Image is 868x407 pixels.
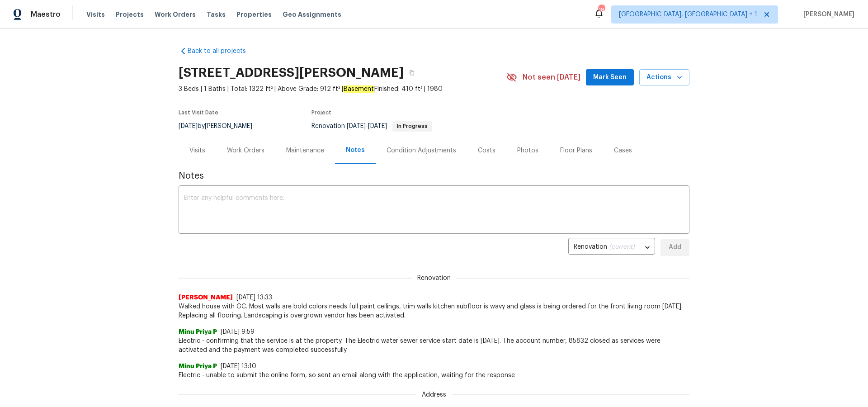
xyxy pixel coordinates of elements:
[155,10,196,19] span: Work Orders
[311,110,331,115] span: Project
[646,72,682,83] span: Actions
[343,85,374,93] em: Basement
[179,336,689,355] span: Electric - confirming that the service is at the property. The Electric water sewer service start...
[614,146,632,155] div: Cases
[346,146,365,155] div: Notes
[523,73,580,82] span: Not seen [DATE]
[639,69,689,86] button: Actions
[368,123,387,129] span: [DATE]
[609,244,635,250] span: (current)
[412,274,456,283] span: Renovation
[179,121,263,132] div: by [PERSON_NAME]
[179,302,689,320] span: Walked house with GC. Most walls are bold colors needs full paint ceilings, trim walls kitchen su...
[179,110,218,115] span: Last Visit Date
[179,293,233,302] span: [PERSON_NAME]
[283,10,341,19] span: Geo Assignments
[31,10,61,19] span: Maestro
[116,10,144,19] span: Projects
[179,171,689,180] span: Notes
[189,146,205,155] div: Visits
[221,363,256,369] span: [DATE] 13:10
[86,10,105,19] span: Visits
[347,123,366,129] span: [DATE]
[393,123,431,129] span: In Progress
[800,10,854,19] span: [PERSON_NAME]
[179,68,404,77] h2: [STREET_ADDRESS][PERSON_NAME]
[586,69,634,86] button: Mark Seen
[179,371,689,380] span: Electric - unable to submit the online form, so sent an email along with the application, waiting...
[387,146,456,155] div: Condition Adjustments
[478,146,495,155] div: Costs
[221,329,255,335] span: [DATE] 9:59
[179,327,217,336] span: Minu Priya P
[404,65,420,81] button: Copy Address
[179,85,506,94] span: 3 Beds | 1 Baths | Total: 1322 ft² | Above Grade: 912 ft² | Finished: 410 ft² | 1980
[236,294,272,301] span: [DATE] 13:33
[227,146,264,155] div: Work Orders
[347,123,387,129] span: -
[179,362,217,371] span: Minu Priya P
[236,10,272,19] span: Properties
[311,123,432,129] span: Renovation
[568,237,655,259] div: Renovation (current)
[207,11,226,18] span: Tasks
[517,146,538,155] div: Photos
[179,47,265,56] a: Back to all projects
[179,123,198,129] span: [DATE]
[593,72,627,83] span: Mark Seen
[286,146,324,155] div: Maintenance
[619,10,757,19] span: [GEOGRAPHIC_DATA], [GEOGRAPHIC_DATA] + 1
[598,5,604,14] div: 18
[416,390,452,399] span: Address
[560,146,592,155] div: Floor Plans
